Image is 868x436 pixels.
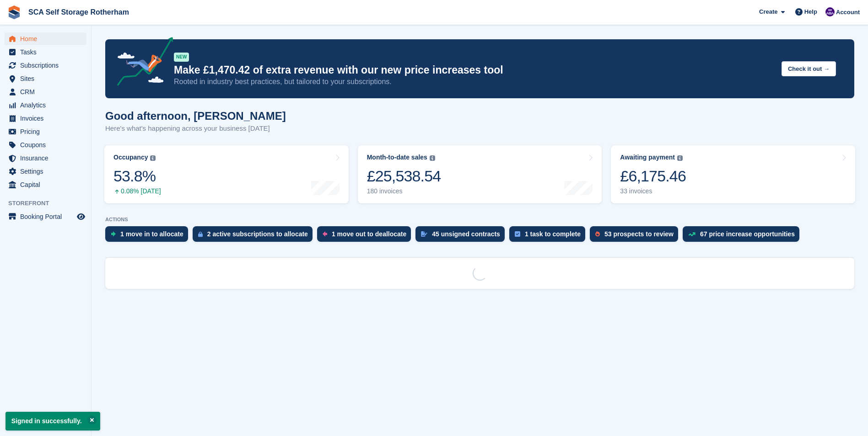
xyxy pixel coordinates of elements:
img: stora-icon-8386f47178a22dfd0bd8f6a31ec36ba5ce8667c1dd55bd0f319d3a0aa187defe.svg [7,5,21,19]
div: NEW [174,53,189,62]
div: Awaiting payment [620,154,675,161]
div: £6,175.46 [620,167,686,186]
div: 45 unsigned contracts [432,230,500,238]
span: Settings [20,165,75,178]
a: menu [5,32,86,45]
span: Pricing [20,125,75,138]
p: ACTIONS [105,217,854,223]
span: Create [759,7,777,16]
a: menu [5,85,86,98]
img: icon-info-grey-7440780725fd019a000dd9b08b2336e03edf1995a4989e88bcd33f0948082b44.svg [677,155,683,161]
a: menu [5,72,86,85]
span: Insurance [20,152,75,165]
a: menu [5,138,86,151]
img: contract_signature_icon-13c848040528278c33f63329250d36e43548de30e8caae1d1a13099fd9432cc5.svg [421,231,427,237]
span: Tasks [20,46,75,58]
div: 1 task to complete [525,230,581,238]
span: Booking Portal [20,210,75,223]
a: menu [5,165,86,178]
span: Analytics [20,99,75,112]
img: active_subscription_to_allocate_icon-d502201f5373d7db506a760aba3b589e785aa758c864c3986d89f69b8ff3... [198,231,203,237]
a: menu [5,125,86,138]
p: Rooted in industry best practices, but tailored to your subscriptions. [174,77,774,87]
p: Make £1,470.42 of extra revenue with our new price increases tool [174,64,774,77]
span: Subscriptions [20,59,75,72]
span: Coupons [20,138,75,151]
a: 1 task to complete [509,226,590,246]
div: 67 price increase opportunities [700,230,795,238]
a: menu [5,46,86,58]
a: 67 price increase opportunities [683,226,804,246]
img: price-adjustments-announcement-icon-8257ccfd72463d97f412b2fc003d46551f7dbcb40ab6d574587a9cd5c0d94... [109,37,173,89]
img: task-75834270c22a3079a89374b754ae025e5fb1db73e45f91037f5363f120a921f8.svg [515,231,520,237]
a: 1 move in to allocate [105,226,193,246]
span: CRM [20,85,75,98]
a: 1 move out to deallocate [317,226,415,246]
span: Capital [20,178,75,191]
a: 45 unsigned contracts [415,226,509,246]
img: move_ins_to_allocate_icon-fdf77a2bb77ea45bf5b3d319d69a93e2d87916cf1d5bf7949dd705db3b84f3ca.svg [111,231,116,237]
span: Account [836,8,860,17]
a: menu [5,178,86,191]
a: menu [5,99,86,112]
a: menu [5,59,86,72]
div: 53 prospects to review [604,230,674,238]
img: prospect-51fa495bee0391a8d652442698ab0144808aea92771e9ea1ae160a38d050c398.svg [595,231,600,237]
span: Invoices [20,112,75,125]
span: Storefront [8,199,91,208]
p: Here's what's happening across your business [DATE] [105,123,286,134]
div: Month-to-date sales [367,154,427,161]
a: 53 prospects to review [590,226,683,246]
div: 2 active subscriptions to allocate [207,230,308,238]
div: £25,538.54 [367,167,441,186]
a: Preview store [75,211,86,222]
span: Home [20,32,75,45]
a: menu [5,112,86,125]
div: 33 invoices [620,187,686,195]
img: icon-info-grey-7440780725fd019a000dd9b08b2336e03edf1995a4989e88bcd33f0948082b44.svg [430,155,435,161]
img: move_outs_to_deallocate_icon-f764333ba52eb49d3ac5e1228854f67142a1ed5810a6f6cc68b1a99e826820c5.svg [323,231,327,237]
span: Help [804,7,817,16]
img: Kelly Neesham [825,7,835,16]
a: menu [5,210,86,223]
a: Occupancy 53.8% 0.08% [DATE] [104,145,349,203]
p: Signed in successfully. [5,412,100,431]
a: menu [5,152,86,165]
h1: Good afternoon, [PERSON_NAME] [105,110,286,122]
div: Occupancy [113,154,148,161]
a: Month-to-date sales £25,538.54 180 invoices [358,145,602,203]
a: Awaiting payment £6,175.46 33 invoices [611,145,855,203]
div: 0.08% [DATE] [113,187,161,195]
span: Sites [20,72,75,85]
div: 180 invoices [367,187,441,195]
img: icon-info-grey-7440780725fd019a000dd9b08b2336e03edf1995a4989e88bcd33f0948082b44.svg [150,155,156,161]
div: 53.8% [113,167,161,186]
a: 2 active subscriptions to allocate [193,226,317,246]
div: 1 move in to allocate [120,230,183,238]
div: 1 move out to deallocate [332,230,406,238]
a: SCA Self Storage Rotherham [25,5,133,20]
img: price_increase_opportunities-93ffe204e8149a01c8c9dc8f82e8f89637d9d84a8eef4429ea346261dce0b2c0.svg [688,232,695,236]
button: Check it out → [782,61,836,76]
